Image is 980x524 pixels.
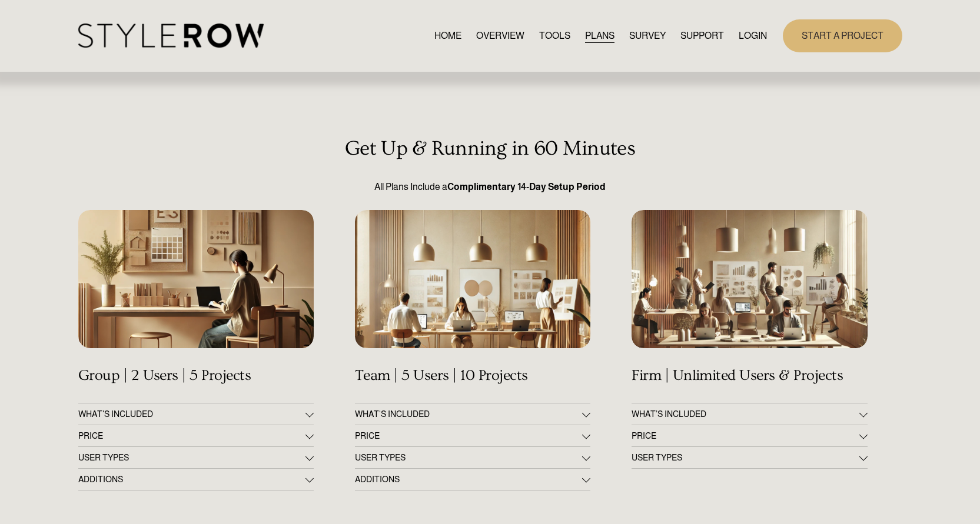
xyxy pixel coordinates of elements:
[680,29,724,43] span: SUPPORT
[78,180,902,194] p: All Plans Include a
[434,28,461,44] a: HOME
[680,28,724,44] a: folder dropdown
[355,431,582,440] span: PRICE
[632,431,859,440] span: PRICE
[632,425,867,446] button: PRICE
[355,409,582,419] span: WHAT'S INCLUDED
[632,453,859,462] span: USER TYPES
[632,447,867,468] button: USER TYPES
[78,431,305,440] span: PRICE
[78,24,264,48] img: StyleRow
[78,425,314,446] button: PRICE
[476,28,524,44] a: OVERVIEW
[78,469,314,490] button: ADDITIONS
[355,453,582,462] span: USER TYPES
[585,28,614,44] a: PLANS
[78,447,314,468] button: USER TYPES
[632,409,859,419] span: WHAT’S INCLUDED
[783,19,902,52] a: START A PROJECT
[78,403,314,425] button: WHAT'S INCLUDED
[78,453,305,462] span: USER TYPES
[78,137,902,161] h3: Get Up & Running in 60 Minutes
[78,475,305,484] span: ADDITIONS
[355,425,590,446] button: PRICE
[355,447,590,468] button: USER TYPES
[355,367,590,385] h4: Team | 5 Users | 10 Projects
[629,28,666,44] a: SURVEY
[539,28,570,44] a: TOOLS
[632,367,867,385] h4: Firm | Unlimited Users & Projects
[632,403,867,425] button: WHAT’S INCLUDED
[355,475,582,484] span: ADDITIONS
[355,403,590,425] button: WHAT'S INCLUDED
[78,367,314,385] h4: Group | 2 Users | 5 Projects
[355,469,590,490] button: ADDITIONS
[447,182,606,192] strong: Complimentary 14-Day Setup Period
[739,28,767,44] a: LOGIN
[78,409,305,419] span: WHAT'S INCLUDED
